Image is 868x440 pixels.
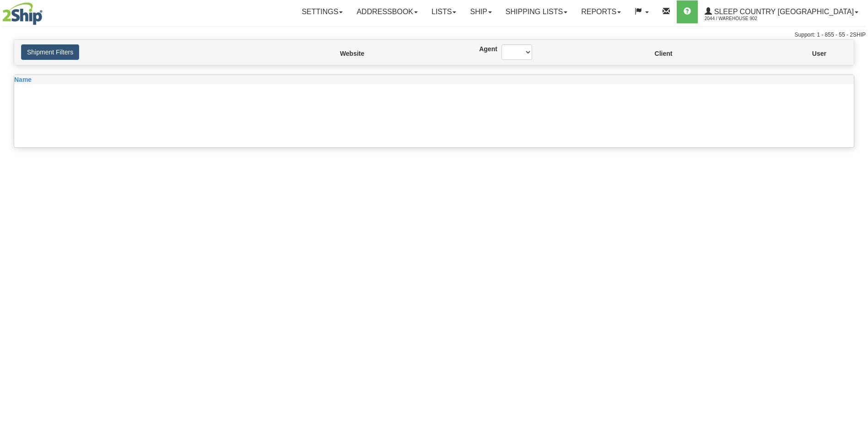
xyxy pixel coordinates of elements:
[712,8,854,16] span: Sleep Country [GEOGRAPHIC_DATA]
[14,76,32,83] span: Name
[479,44,488,54] label: Agent
[425,0,463,23] a: Lists
[350,0,425,23] a: Addressbook
[21,44,79,60] button: Shipment Filters
[705,14,773,23] span: 2044 / Warehouse 902
[295,0,350,23] a: Settings
[2,2,43,25] img: logo2044.jpg
[2,31,866,39] div: Support: 1 - 855 - 55 - 2SHIP
[463,0,498,23] a: Ship
[340,49,344,58] label: Website
[698,0,865,23] a: Sleep Country [GEOGRAPHIC_DATA] 2044 / Warehouse 902
[499,0,574,23] a: Shipping lists
[574,0,628,23] a: Reports
[655,49,656,58] label: Client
